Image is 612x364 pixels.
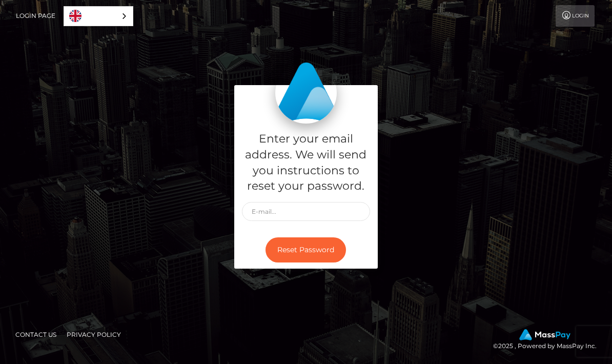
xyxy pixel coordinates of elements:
aside: Language selected: English [64,6,133,26]
a: English [64,7,133,26]
a: Login Page [16,5,55,27]
div: Language [64,6,133,26]
a: Login [556,5,595,27]
div: © 2025 , Powered by MassPay Inc. [493,329,604,352]
img: MassPay [519,329,570,340]
h5: Enter your email address. We will send you instructions to reset your password. [242,131,370,194]
a: Privacy Policy [63,327,125,342]
a: Contact Us [11,327,60,342]
button: Reset Password [266,237,346,262]
input: E-mail... [242,202,370,221]
img: MassPay Login [275,62,337,124]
